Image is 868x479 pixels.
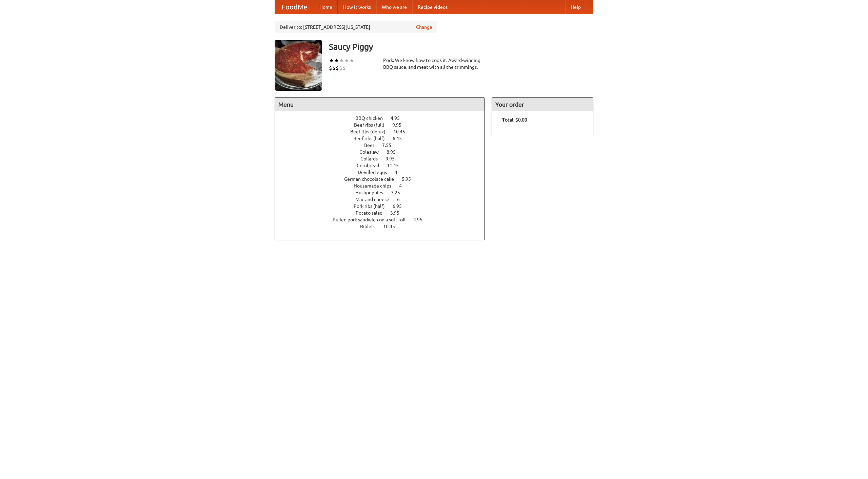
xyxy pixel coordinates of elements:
a: Recipe videos [412,0,453,14]
span: 5.95 [402,176,418,182]
span: Beef ribs (half) [353,136,392,141]
span: 4 [399,183,409,189]
a: Pulled pork sandwich on a soft roll 4.95 [333,217,435,222]
span: Potato salad [356,210,389,216]
a: Collards 9.95 [360,156,407,161]
a: FoodMe [275,0,314,14]
li: ★ [339,57,344,64]
a: How it works [338,0,376,14]
span: Coleslaw [359,149,386,155]
span: Beer [364,143,381,148]
a: Beef ribs (delux) 10.45 [350,129,418,134]
h4: Menu [275,98,485,111]
a: Riblets 10.45 [360,224,408,229]
span: 7.55 [382,143,398,148]
span: BBQ chicken [355,115,390,121]
span: 6.95 [393,203,409,209]
a: Coleslaw 8.95 [359,149,408,155]
span: 8.95 [387,149,402,155]
span: Collards [360,156,384,161]
a: BBQ chicken 4.95 [355,115,412,121]
a: Hushpuppies 3.25 [355,190,413,195]
li: $ [336,64,339,72]
span: 3.25 [391,190,407,195]
span: 4 [395,170,404,175]
li: $ [329,64,332,72]
span: Cornbread [357,163,386,168]
a: Potato salad 3.95 [356,210,412,216]
span: 9.95 [386,156,401,161]
span: Mac and cheese [355,197,396,202]
span: 6 [397,197,407,202]
a: Beef ribs (half) 6.45 [353,136,414,141]
span: 4.95 [413,217,429,222]
span: 11.45 [387,163,406,168]
li: ★ [334,57,339,64]
span: Housemade chips [354,183,398,189]
a: Help [565,0,586,14]
li: $ [332,64,336,72]
span: Beef ribs (full) [354,122,391,128]
li: ★ [349,57,354,64]
span: Pulled pork sandwich on a soft roll [333,217,412,222]
span: 10.45 [393,129,412,134]
h4: Your order [492,98,593,111]
a: Beef ribs (full) 9.95 [354,122,414,128]
a: Cornbread 11.45 [357,163,411,168]
span: Riblets [360,224,382,229]
span: German chocolate cake [344,176,401,182]
span: 3.95 [390,210,406,216]
span: 6.45 [393,136,409,141]
div: Deliver to: [STREET_ADDRESS][US_STATE] [275,21,437,33]
span: Hushpuppies [355,190,390,195]
span: Pork ribs (half) [354,203,392,209]
li: $ [339,64,342,72]
span: 10.45 [383,224,402,229]
a: Housemade chips 4 [354,183,414,189]
li: ★ [329,57,334,64]
span: 9.95 [392,122,408,128]
span: 4.95 [391,115,407,121]
li: ★ [344,57,349,64]
a: Home [314,0,338,14]
a: Devilled eggs 4 [358,170,410,175]
a: Change [416,24,432,30]
a: Mac and cheese 6 [355,197,412,202]
b: Total: $0.00 [502,117,527,123]
img: angular.jpg [275,40,322,91]
span: Devilled eggs [358,170,394,175]
li: $ [342,64,346,72]
div: Pork. We know how to cook it. Award-winning BBQ sauce, and meat with all the trimmings. [383,57,485,70]
a: Beer 7.55 [364,143,404,148]
a: Pork ribs (half) 6.95 [354,203,414,209]
a: German chocolate cake 5.95 [344,176,423,182]
h3: Saucy Piggy [329,40,593,53]
span: Beef ribs (delux) [350,129,392,134]
a: Who we are [376,0,412,14]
